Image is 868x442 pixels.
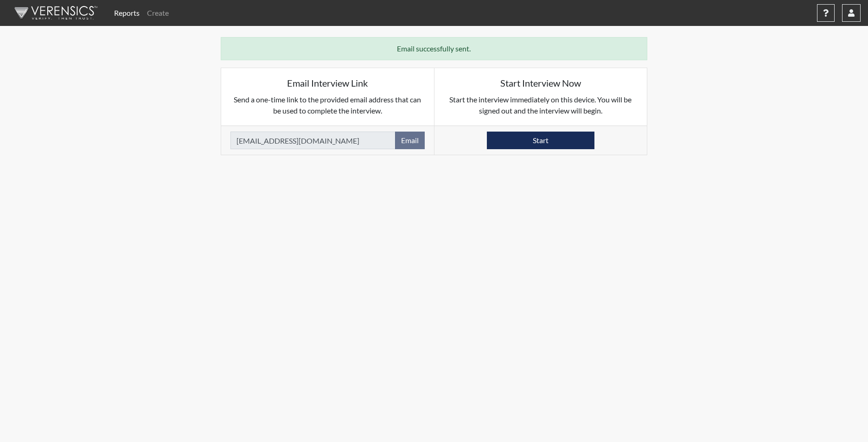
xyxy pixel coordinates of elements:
a: Reports [110,4,143,22]
button: Start [487,132,594,149]
h5: Email Interview Link [230,77,425,88]
button: Email [395,132,425,149]
p: Send a one-time link to the provided email address that can be used to complete the interview. [230,94,425,116]
a: Create [143,4,172,22]
input: Email Address [230,132,396,149]
p: Start the interview immediately on this device. You will be signed out and the interview will begin. [444,94,638,116]
p: Email successfully sent. [230,43,638,54]
h5: Start Interview Now [444,77,638,88]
